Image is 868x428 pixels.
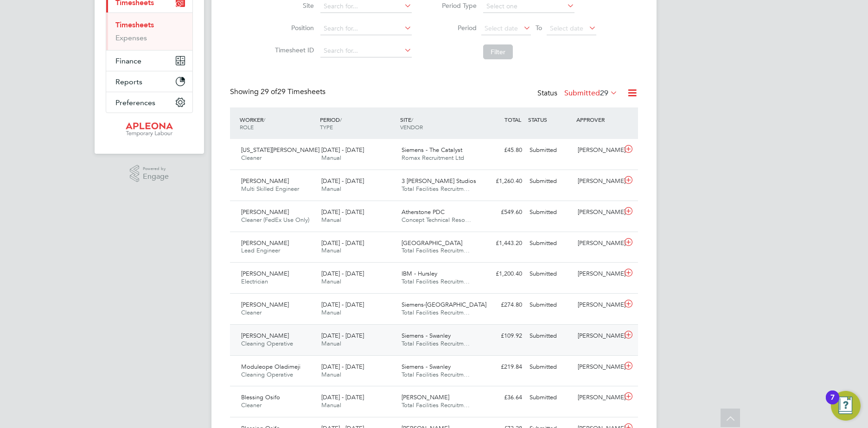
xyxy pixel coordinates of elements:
[241,239,289,247] span: [PERSON_NAME]
[321,154,341,162] span: Manual
[318,111,398,135] div: PERIOD
[115,57,141,65] span: Finance
[241,340,293,347] span: Cleaning Operative
[478,174,526,189] div: £1,260.40
[241,277,268,285] span: Electrician
[321,332,364,340] span: [DATE] - [DATE]
[402,216,471,224] span: Concept Technical Reso…
[402,340,470,347] span: Total Facilities Recruitm…
[526,143,574,158] div: Submitted
[574,297,622,313] div: [PERSON_NAME]
[411,116,413,123] span: /
[478,266,526,282] div: £1,200.40
[402,401,470,409] span: Total Facilities Recruitm…
[478,143,526,158] div: £45.80
[321,208,364,216] span: [DATE] - [DATE]
[398,111,478,135] div: SITE
[485,24,518,32] span: Select date
[402,154,464,162] span: Romax Recruitment Ltd
[550,24,583,32] span: Select date
[402,177,476,185] span: 3 [PERSON_NAME] Studios
[402,371,470,378] span: Total Facilities Recruitm…
[400,123,423,131] span: VENDOR
[241,401,262,409] span: Cleaner
[564,88,618,98] label: Submitted
[241,216,309,224] span: Cleaner (FedEx Use Only)
[321,246,341,254] span: Manual
[402,208,445,216] span: Atherstone PDC
[241,270,289,277] span: [PERSON_NAME]
[241,185,299,193] span: Multi Skilled Engineer
[106,71,192,92] button: Reports
[574,143,622,158] div: [PERSON_NAME]
[533,22,545,34] span: To
[402,246,470,254] span: Total Facilities Recruitm…
[321,401,341,409] span: Manual
[320,123,333,131] span: TYPE
[130,165,169,183] a: Powered byEngage
[402,270,437,277] span: IBM - Hursley
[230,87,327,97] div: Showing
[478,236,526,251] div: £1,443.20
[115,77,142,86] span: Reports
[537,87,619,100] div: Status
[241,363,300,371] span: Moduleope Oladimeji
[241,146,319,154] span: [US_STATE][PERSON_NAME]
[320,22,412,35] input: Search for...
[241,154,262,162] span: Cleaner
[483,44,513,59] button: Filter
[526,359,574,375] div: Submitted
[402,146,462,154] span: Siemens - The Catalyst
[115,20,154,29] a: Timesheets
[574,111,622,128] div: APPROVER
[402,239,462,247] span: [GEOGRAPHIC_DATA]
[106,122,193,137] a: Go to home page
[321,185,341,193] span: Manual
[478,297,526,313] div: £274.80
[320,44,412,57] input: Search for...
[241,301,289,308] span: [PERSON_NAME]
[526,297,574,313] div: Submitted
[143,165,169,173] span: Powered by
[504,116,521,123] span: TOTAL
[115,33,147,42] a: Expenses
[402,301,486,308] span: Siemens-[GEOGRAPHIC_DATA]
[526,205,574,220] div: Submitted
[526,390,574,405] div: Submitted
[574,328,622,344] div: [PERSON_NAME]
[263,116,265,123] span: /
[574,205,622,220] div: [PERSON_NAME]
[126,122,173,137] img: apleona-logo-retina.png
[526,328,574,344] div: Submitted
[321,301,364,308] span: [DATE] - [DATE]
[574,359,622,375] div: [PERSON_NAME]
[241,332,289,340] span: [PERSON_NAME]
[241,308,262,316] span: Cleaner
[321,371,341,378] span: Manual
[106,50,192,71] button: Finance
[115,98,155,107] span: Preferences
[478,205,526,220] div: £549.60
[240,123,254,131] span: ROLE
[340,116,342,123] span: /
[402,308,470,316] span: Total Facilities Recruitm…
[106,92,192,113] button: Preferences
[402,277,470,285] span: Total Facilities Recruitm…
[831,391,861,421] button: Open Resource Center, 7 new notifications
[241,371,293,378] span: Cleaning Operative
[478,359,526,375] div: £219.84
[143,173,169,181] span: Engage
[402,363,451,371] span: Siemens - Swanley
[321,363,364,371] span: [DATE] - [DATE]
[526,111,574,128] div: STATUS
[526,174,574,189] div: Submitted
[321,146,364,154] span: [DATE] - [DATE]
[321,393,364,401] span: [DATE] - [DATE]
[321,239,364,247] span: [DATE] - [DATE]
[241,177,289,185] span: [PERSON_NAME]
[106,13,192,50] div: Timesheets
[402,393,449,401] span: [PERSON_NAME]
[435,1,477,10] label: Period Type
[402,332,451,340] span: Siemens - Swanley
[261,87,277,96] span: 29 of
